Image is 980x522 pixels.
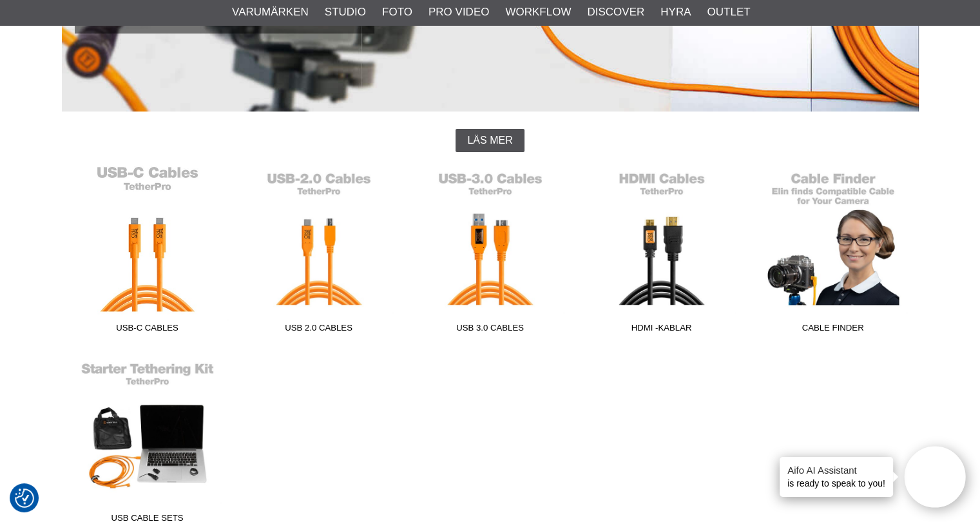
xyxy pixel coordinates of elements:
[232,4,309,21] a: Varumärken
[576,165,747,339] a: HDMI -kablar
[660,4,691,21] a: Hyra
[15,487,34,510] button: Samtyckesinställningar
[467,135,512,146] span: Läs mer
[233,322,405,339] span: USB 2.0 Cables
[707,4,750,21] a: Outlet
[780,457,893,497] div: is ready to speak to you!
[505,4,571,21] a: Workflow
[587,4,644,21] a: Discover
[428,4,489,21] a: Pro Video
[747,165,919,339] a: Cable Finder
[233,165,405,339] a: USB 2.0 Cables
[62,165,233,339] a: USB-C Cables
[405,165,576,339] a: USB 3.0 Cables
[787,463,885,477] h4: Aifo AI Assistant
[382,4,412,21] a: Foto
[15,488,34,508] img: Revisit consent button
[747,322,919,339] span: Cable Finder
[405,322,576,339] span: USB 3.0 Cables
[325,4,366,21] a: Studio
[576,322,747,339] span: HDMI -kablar
[62,322,233,339] span: USB-C Cables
